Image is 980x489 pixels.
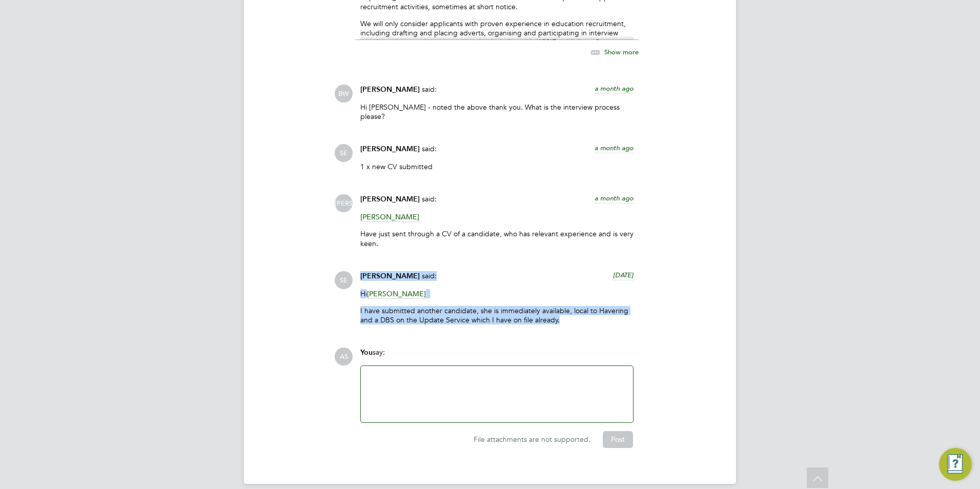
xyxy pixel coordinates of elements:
[422,194,437,203] span: said:
[360,145,420,153] span: [PERSON_NAME]
[939,448,972,481] button: Engage Resource Center
[595,84,634,93] span: a month ago
[360,85,420,94] span: [PERSON_NAME]
[474,435,590,444] span: File attachments are not supported.
[360,195,420,203] span: [PERSON_NAME]
[360,162,634,171] p: 1 x new CV submitted
[422,85,437,94] span: said:
[422,271,437,280] span: said:
[360,103,634,121] p: Hi [PERSON_NAME] - noted the above thank you. What is the interview process please?
[360,229,634,248] p: Have just sent through a CV of a candidate, who has relevant experience and is very keen.
[613,271,634,279] span: [DATE]
[360,348,634,365] div: say:
[360,289,634,298] p: Hi
[360,306,634,324] p: I have submitted another candidate, she is immediately available, local to Havering and a DBS on ...
[360,212,419,222] span: [PERSON_NAME]
[360,348,373,357] span: You
[422,144,437,153] span: said:
[335,194,353,212] span: [PERSON_NAME]
[603,431,633,447] button: Post
[335,85,353,103] span: BW
[360,272,420,280] span: [PERSON_NAME]
[360,19,634,66] p: We will only consider applicants with proven experience in education recruitment, including draft...
[335,348,353,365] span: AS
[595,144,634,152] span: a month ago
[595,194,634,202] span: a month ago
[335,144,353,162] span: SE
[604,47,639,56] span: Show more
[367,289,426,299] span: [PERSON_NAME]
[335,271,353,289] span: SE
